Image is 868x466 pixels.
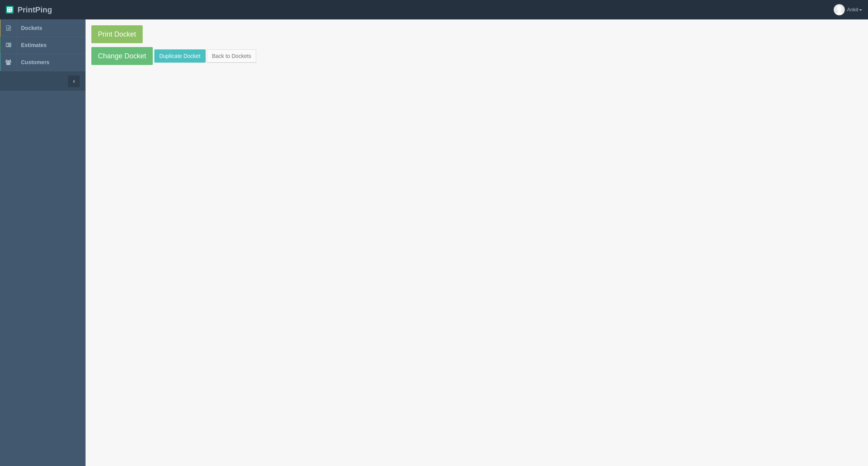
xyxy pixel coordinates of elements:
a: Print Docket [91,25,143,43]
span: Estimates [21,42,47,48]
a: Change Docket [91,47,153,65]
a: Back to Dockets [207,49,256,63]
img: avatar_default-7531ab5dedf162e01f1e0bb0964e6a185e93c5c22dfe317fb01d7f8cd2b1632c.jpg [834,4,845,15]
span: Customers [21,59,49,65]
a: Duplicate Docket [154,49,206,63]
span: Dockets [21,25,42,31]
img: logo-3e63b451c926e2ac314895c53de4908e5d424f24456219fb08d385ab2e579770.png [6,6,14,14]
